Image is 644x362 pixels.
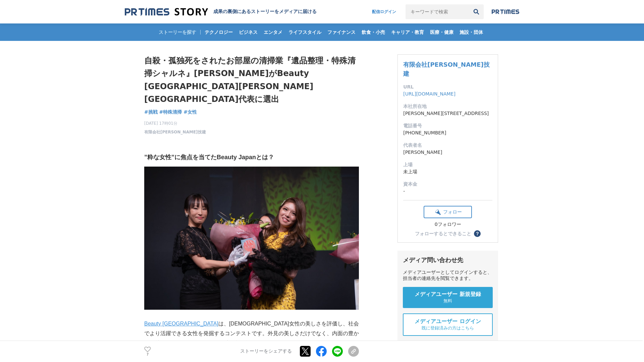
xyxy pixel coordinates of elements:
dd: [PERSON_NAME] [403,149,492,156]
a: メディアユーザー ログイン 既に登録済みの方はこちら [403,313,493,336]
a: メディアユーザー 新規登録 無料 [403,287,493,308]
dd: 未上場 [403,168,492,175]
a: ライフスタイル [286,23,324,41]
a: テクノロジー [202,23,235,41]
span: 無料 [443,298,452,304]
img: thumbnail_af969c80-a4f2-11f0-81a4-bbc196214e9e.jpg [144,167,359,310]
a: 配信ログイン [365,4,403,19]
div: フォローするとできること [415,231,471,236]
button: ？ [474,230,481,237]
h2: 成果の裏側にあるストーリーをメディアに届ける [213,9,317,15]
span: キャリア・教育 [388,29,427,35]
dd: - [403,188,492,195]
a: 医療・健康 [427,23,456,41]
dt: 資本金 [403,181,492,188]
dt: 代表者名 [403,142,492,149]
a: キャリア・教育 [388,23,427,41]
a: エンタメ [261,23,285,41]
span: テクノロジー [202,29,235,35]
strong: ”粋な女性”に焦点を当てたBeauty Japanとは？ [144,154,274,161]
span: #挑戦 [144,109,158,115]
a: Beauty [GEOGRAPHIC_DATA] [144,321,218,326]
dd: [PHONE_NUMBER] [403,129,492,136]
span: #女性 [183,109,197,115]
h1: 自殺・孤独死をされたお部屋の清掃業『遺品整理・特殊清掃シャルネ』[PERSON_NAME]がBeauty [GEOGRAPHIC_DATA][PERSON_NAME][GEOGRAPHIC_DA... [144,54,359,106]
span: [DATE] 17時01分 [144,120,206,126]
span: #特殊清掃 [159,109,182,115]
a: 有限会社[PERSON_NAME]技建 [403,61,489,77]
a: 有限会社[PERSON_NAME]技建 [144,129,206,135]
input: キーワードで検索 [406,4,469,19]
button: フォロー [424,206,472,218]
p: 7 [144,353,151,356]
p: は、[DEMOGRAPHIC_DATA]女性の美しさを評価し、社会でより活躍できる女性を発掘するコンテストです。外見の美しさだけでなく、内面の豊かさ、社会的な活動、その人自身の生き様を評価するこ... [144,319,359,348]
span: エンタメ [261,29,285,35]
a: #挑戦 [144,109,158,116]
dd: [PERSON_NAME][STREET_ADDRESS] [403,110,492,117]
div: メディア問い合わせ先 [403,256,493,264]
span: 施設・団体 [457,29,486,35]
dt: 電話番号 [403,122,492,129]
div: 0フォロワー [424,222,472,228]
a: 飲食・小売 [359,23,388,41]
span: ビジネス [236,29,260,35]
a: ビジネス [236,23,260,41]
span: ファイナンス [325,29,358,35]
img: prtimes [492,9,519,14]
span: 飲食・小売 [359,29,388,35]
dt: 上場 [403,161,492,168]
span: ？ [475,231,480,236]
span: メディアユーザー ログイン [415,318,481,325]
span: メディアユーザー 新規登録 [415,291,481,298]
a: #特殊清掃 [159,109,182,116]
span: 既に登録済みの方はこちら [422,325,474,331]
p: ストーリーをシェアする [240,349,292,355]
a: 成果の裏側にあるストーリーをメディアに届ける 成果の裏側にあるストーリーをメディアに届ける [125,7,317,16]
a: [URL][DOMAIN_NAME] [403,91,455,97]
a: 施設・団体 [457,23,486,41]
a: #女性 [183,109,197,116]
dt: 本社所在地 [403,103,492,110]
a: ファイナンス [325,23,358,41]
dt: URL [403,83,492,90]
span: ライフスタイル [286,29,324,35]
img: 成果の裏側にあるストーリーをメディアに届ける [125,7,208,16]
div: メディアユーザーとしてログインすると、担当者の連絡先を閲覧できます。 [403,269,493,282]
span: 医療・健康 [427,29,456,35]
button: 検索 [469,4,484,19]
